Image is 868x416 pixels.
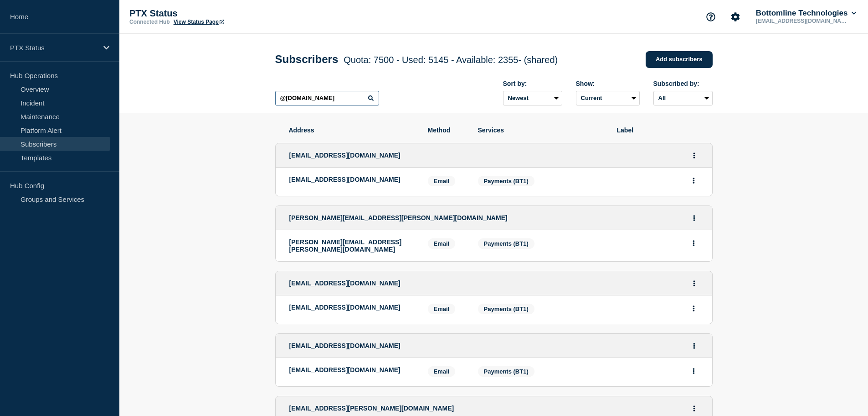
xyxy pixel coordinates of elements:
button: Bottomline Technologies [754,9,858,18]
input: Search subscribers [275,91,379,105]
span: Payments (BT1) [484,368,529,375]
span: Email [428,176,456,186]
button: Actions [688,276,700,290]
a: Add subscribers [646,51,713,68]
button: Actions [688,339,700,353]
button: Actions [688,236,699,250]
span: [PERSON_NAME][EMAIL_ADDRESS][PERSON_NAME][DOMAIN_NAME] [289,214,508,221]
p: Connected Hub [129,19,170,25]
button: Actions [688,301,699,316]
span: Email [428,238,456,249]
p: [EMAIL_ADDRESS][DOMAIN_NAME] [289,176,414,183]
span: [EMAIL_ADDRESS][PERSON_NAME][DOMAIN_NAME] [289,405,454,412]
p: [EMAIL_ADDRESS][DOMAIN_NAME] [289,366,414,374]
span: Email [428,304,456,314]
h1: Subscribers [275,53,558,66]
button: Actions [688,174,699,188]
span: [EMAIL_ADDRESS][DOMAIN_NAME] [289,279,401,287]
button: Actions [688,148,700,163]
select: Subscribed by [653,91,713,105]
p: [EMAIL_ADDRESS][DOMAIN_NAME] [289,304,414,311]
span: Method [428,126,464,134]
button: Actions [688,364,699,378]
span: Payments (BT1) [484,305,529,312]
button: Actions [688,211,700,225]
div: Sort by: [503,80,562,87]
button: Actions [688,401,700,416]
span: Services [478,126,603,134]
p: PTX Status [10,44,98,52]
select: Sort by [503,91,562,105]
p: PTX Status [129,8,312,19]
a: View Status Page [174,19,224,25]
select: Deleted [576,91,640,105]
span: Address [289,126,414,134]
span: Quota: 7500 - Used: 5145 - Available: 2355 - (shared) [344,55,558,65]
div: Subscribed by: [653,80,713,87]
button: Account settings [726,7,745,26]
p: [PERSON_NAME][EMAIL_ADDRESS][PERSON_NAME][DOMAIN_NAME] [289,238,414,253]
div: Show: [576,80,640,87]
span: [EMAIL_ADDRESS][DOMAIN_NAME] [289,152,401,159]
span: [EMAIL_ADDRESS][DOMAIN_NAME] [289,342,401,349]
button: Support [701,7,720,26]
span: Email [428,366,456,377]
span: Payments (BT1) [484,178,529,184]
span: Payments (BT1) [484,240,529,247]
span: Label [617,126,699,134]
p: [EMAIL_ADDRESS][DOMAIN_NAME] [754,18,849,24]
